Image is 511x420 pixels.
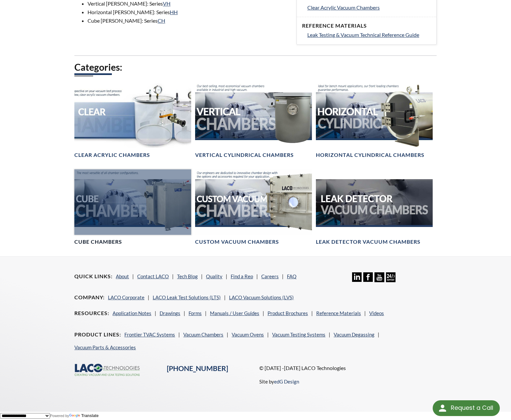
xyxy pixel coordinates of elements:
[195,169,312,246] a: Custom Vacuum Chamber headerCustom Vacuum Chambers
[69,414,81,418] img: Google Translate
[74,61,437,73] h2: Categories:
[307,32,419,38] span: Leak Testing & Vacuum Technical Reference Guide
[137,273,169,279] a: Contact LACO
[74,294,105,301] h4: Company
[316,83,433,159] a: Horizontal Cylindrical headerHorizontal Cylindrical Chambers
[74,273,113,280] h4: Quick Links
[272,332,325,337] a: Vacuum Testing Systems
[195,83,312,159] a: Vertical Vacuum Chambers headerVertical Cylindrical Chambers
[195,238,279,245] h4: Custom Vacuum Chambers
[206,273,222,279] a: Quality
[124,332,175,337] a: Frontier TVAC Systems
[307,4,380,11] span: Clear Acrylic Vacuum Chambers
[259,378,299,385] p: Site by
[163,0,170,7] a: VH
[386,277,396,283] a: 24/7 Support
[183,332,223,337] a: Vacuum Chambers
[316,238,421,245] h4: Leak Detector Vacuum Chambers
[451,400,493,415] div: Request a Call
[316,152,424,159] h4: Horizontal Cylindrical Chambers
[274,379,299,384] a: edG Design
[69,413,99,418] a: Translate
[259,364,436,372] p: © [DATE] -[DATE] LACO Technologies
[74,331,121,338] h4: Product Lines
[160,310,180,316] a: Drawings
[232,332,264,337] a: Vacuum Ovens
[302,22,431,29] h4: Reference Materials
[287,273,296,279] a: FAQ
[153,294,221,300] a: LACO Leak Test Solutions (LTS)
[334,332,374,337] a: Vacuum Degassing
[116,273,129,279] a: About
[88,16,289,25] li: Cube [PERSON_NAME]: Series
[316,310,361,316] a: Reference Materials
[307,3,431,12] a: Clear Acrylic Vacuum Chambers
[437,403,448,413] img: round button
[158,17,165,24] a: CH
[88,8,289,16] li: Horizontal [PERSON_NAME]: Series
[108,294,144,300] a: LACO Corporate
[231,273,253,279] a: Find a Rep
[74,152,150,159] h4: Clear Acrylic Chambers
[177,273,198,279] a: Tech Blog
[369,310,384,316] a: Videos
[316,169,433,246] a: Leak Test Vacuum Chambers headerLeak Detector Vacuum Chambers
[74,344,136,350] a: Vacuum Parts & Accessories
[167,364,228,373] a: [PHONE_NUMBER]
[113,310,151,316] a: Application Notes
[386,272,396,282] img: 24/7 Support Icon
[74,83,191,159] a: Clear Chambers headerClear Acrylic Chambers
[261,273,279,279] a: Careers
[268,310,308,316] a: Product Brochures
[189,310,202,316] a: Forms
[307,31,431,39] a: Leak Testing & Vacuum Technical Reference Guide
[433,400,500,416] div: Request a Call
[74,238,122,245] h4: Cube Chambers
[74,310,109,317] h4: Resources
[229,294,294,300] a: LACO Vacuum Solutions (LVS)
[74,169,191,246] a: Cube Chambers headerCube Chambers
[210,310,259,316] a: Manuals / User Guides
[195,152,294,159] h4: Vertical Cylindrical Chambers
[170,9,178,15] a: HH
